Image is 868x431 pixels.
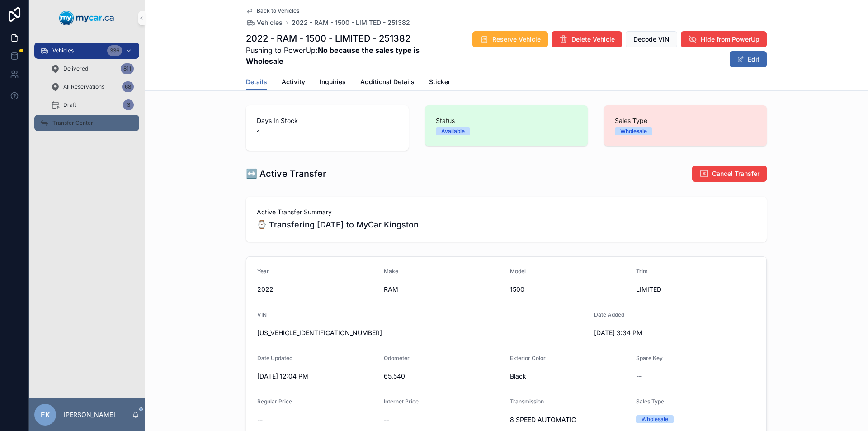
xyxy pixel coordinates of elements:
[594,328,713,337] span: [DATE] 3:34 PM
[552,31,622,47] button: Delete Vehicle
[384,398,419,405] span: Internet Price
[692,166,767,182] button: Cancel Transfer
[45,61,139,77] a: Delivered811
[510,415,629,424] span: 8 SPEED AUTOMATIC
[246,7,299,14] a: Back to Vehicles
[594,311,624,318] span: Date Added
[63,83,104,90] span: All Reservations
[257,398,292,405] span: Regular Price
[123,99,134,110] div: 3
[701,35,759,44] span: Hide from PowerUp
[257,355,292,361] span: Date Updated
[257,415,263,424] span: --
[121,63,134,74] div: 811
[257,268,269,275] span: Year
[571,35,615,44] span: Delete Vehicle
[615,116,756,125] span: Sales Type
[636,372,642,381] span: --
[257,208,756,217] span: Active Transfer Summary
[384,285,503,294] span: RAM
[320,77,346,86] span: Inquiries
[510,285,629,294] span: 1500
[282,77,305,86] span: Activity
[636,285,755,294] span: LIMITED
[636,398,664,405] span: Sales Type
[257,218,756,231] span: ⌚ Transfering [DATE] to MyCar Kingston
[257,285,377,294] span: 2022
[642,415,668,423] div: Wholesale
[257,18,283,27] span: Vehicles
[41,409,50,420] span: EK
[633,35,670,44] span: Decode VIN
[59,11,114,25] img: App logo
[45,79,139,95] a: All Reservations68
[360,74,415,92] a: Additional Details
[34,115,139,131] a: Transfer Center
[384,268,398,275] span: Make
[429,74,450,92] a: Sticker
[292,18,410,27] a: 2022 - RAM - 1500 - LIMITED - 251382
[636,355,663,361] span: Spare Key
[384,355,410,361] span: Odometer
[45,97,139,113] a: Draft3
[257,372,377,381] span: [DATE] 12:04 PM
[626,31,677,47] button: Decode VIN
[384,415,389,424] span: --
[510,355,546,361] span: Exterior Color
[63,410,115,419] p: [PERSON_NAME]
[492,35,541,44] span: Reserve Vehicle
[510,398,544,405] span: Transmission
[384,372,503,381] span: 65,540
[441,127,465,135] div: Available
[52,47,74,54] span: Vehicles
[257,7,299,14] span: Back to Vehicles
[246,77,267,86] span: Details
[52,119,93,127] span: Transfer Center
[246,45,445,66] span: Pushing to PowerUp:
[510,372,629,381] span: Black
[620,127,647,135] div: Wholesale
[282,74,305,92] a: Activity
[63,101,76,109] span: Draft
[472,31,548,47] button: Reserve Vehicle
[246,46,420,66] strong: No because the sales type is Wholesale
[63,65,88,72] span: Delivered
[257,328,587,337] span: [US_VEHICLE_IDENTIFICATION_NUMBER]
[257,127,398,140] span: 1
[712,169,759,178] span: Cancel Transfer
[29,36,145,143] div: scrollable content
[246,32,445,45] h1: 2022 - RAM - 1500 - LIMITED - 251382
[122,81,134,92] div: 68
[436,116,577,125] span: Status
[730,51,767,67] button: Edit
[681,31,767,47] button: Hide from PowerUp
[257,311,267,318] span: VIN
[107,45,122,56] div: 336
[510,268,526,275] span: Model
[257,116,398,125] span: Days In Stock
[246,18,283,27] a: Vehicles
[320,74,346,92] a: Inquiries
[429,77,450,86] span: Sticker
[360,77,415,86] span: Additional Details
[34,43,139,59] a: Vehicles336
[246,74,267,91] a: Details
[246,167,326,180] h1: ↔️ Active Transfer
[636,268,648,275] span: Trim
